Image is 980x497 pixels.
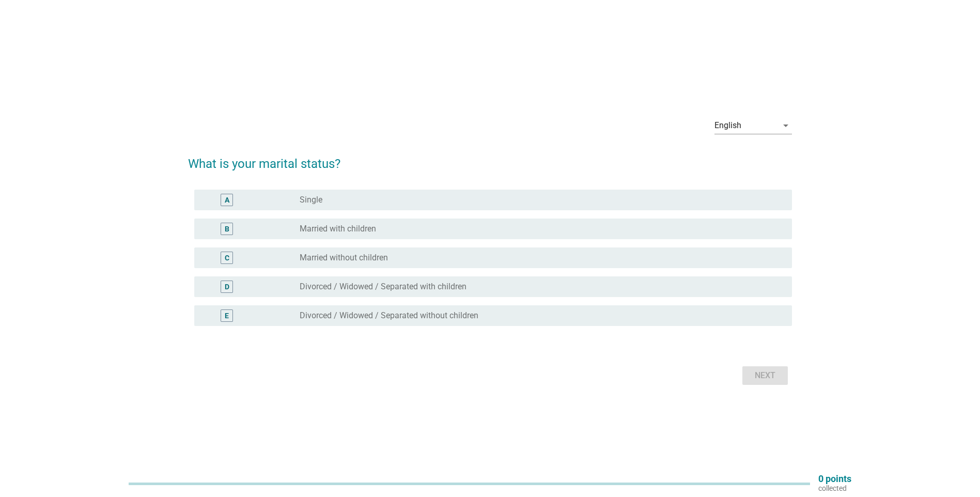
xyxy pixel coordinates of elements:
label: Divorced / Widowed / Separated without children [300,310,478,321]
div: C [225,253,229,263]
div: English [714,121,741,130]
label: Married without children [300,253,388,263]
label: Married with children [300,224,376,234]
label: Divorced / Widowed / Separated with children [300,282,466,292]
div: B [225,224,229,235]
p: 0 points [818,474,851,484]
p: collected [818,484,851,493]
div: A [225,195,229,206]
div: E [225,310,229,321]
div: D [225,282,229,292]
i: arrow_drop_down [780,119,792,132]
h2: What is your marital status? [188,144,792,173]
label: Single [300,195,322,205]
